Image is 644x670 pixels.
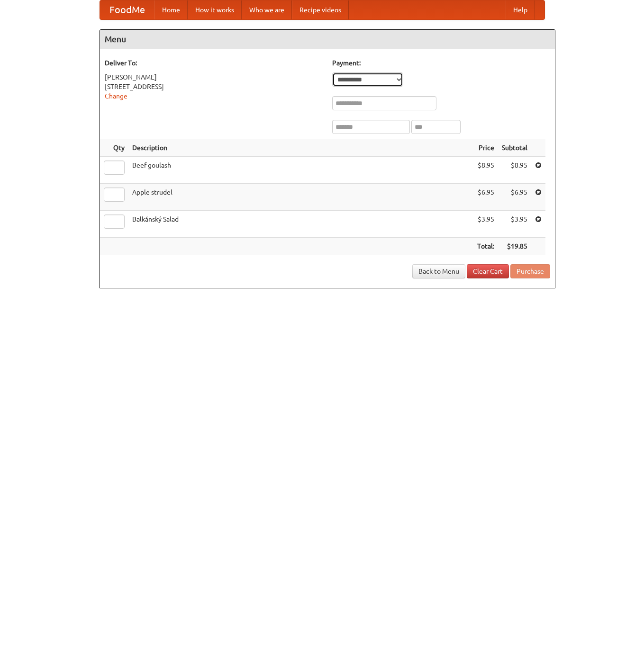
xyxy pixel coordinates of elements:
div: [PERSON_NAME] [105,72,323,82]
td: Beef goulash [128,157,473,184]
th: Subtotal [498,139,531,157]
td: $8.95 [473,157,498,184]
a: Who we are [242,0,292,19]
a: Change [105,92,127,100]
a: Home [154,0,188,19]
button: Purchase [510,264,550,278]
td: Balkánský Salad [128,211,473,238]
td: $8.95 [498,157,531,184]
h4: Menu [100,30,555,49]
a: FoodMe [100,0,154,19]
td: Apple strudel [128,184,473,211]
th: Description [128,139,473,157]
div: [STREET_ADDRESS] [105,82,323,91]
a: How it works [188,0,242,19]
a: Clear Cart [467,264,509,278]
h5: Payment: [332,58,550,68]
td: $3.95 [498,211,531,238]
a: Back to Menu [412,264,465,278]
td: $6.95 [498,184,531,211]
th: $19.85 [498,238,531,255]
th: Price [473,139,498,157]
th: Qty [100,139,128,157]
a: Help [506,0,535,19]
td: $6.95 [473,184,498,211]
h5: Deliver To: [105,58,323,68]
a: Recipe videos [292,0,349,19]
th: Total: [473,238,498,255]
td: $3.95 [473,211,498,238]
